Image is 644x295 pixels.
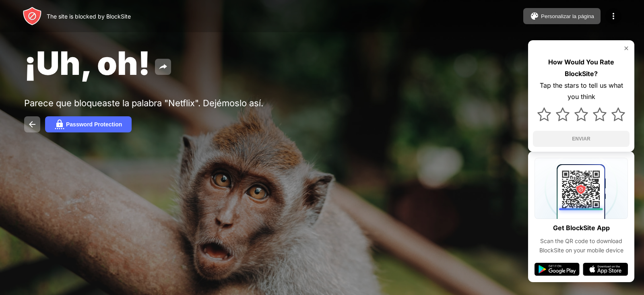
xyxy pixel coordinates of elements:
[523,8,601,24] button: Personalizar la página
[541,13,594,19] div: Personalizar la página
[623,45,630,52] img: rate-us-close.svg
[45,116,132,132] button: Password Protection
[593,107,607,121] img: star.svg
[583,263,628,276] img: app-store.svg
[537,107,551,121] img: star.svg
[535,263,580,276] img: google-play.svg
[158,62,168,72] img: share.svg
[611,107,625,121] img: star.svg
[609,11,618,21] img: menu-icon.svg
[27,120,37,129] img: back.svg
[24,98,273,108] div: Parece que bloqueaste la palabra "Netflix". Dejémoslo así.
[553,222,610,234] div: Get BlockSite App
[66,121,122,128] div: Password Protection
[533,80,630,103] div: Tap the stars to tell us what you think
[533,56,630,80] div: How Would You Rate BlockSite?
[574,107,588,121] img: star.svg
[556,107,570,121] img: star.svg
[23,6,42,26] img: header-logo.svg
[533,131,630,147] button: ENVIAR
[535,158,628,219] img: qrcode.svg
[55,120,64,129] img: password.svg
[530,11,539,21] img: pallet.svg
[24,43,150,83] span: ¡Uh, oh!
[535,237,628,255] div: Scan the QR code to download BlockSite on your mobile device
[47,13,131,20] div: The site is blocked by BlockSite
